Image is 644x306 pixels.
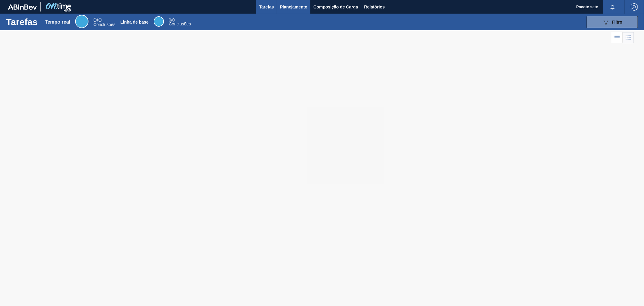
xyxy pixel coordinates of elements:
[98,17,102,23] font: 0
[6,17,38,27] font: Tarefas
[631,3,638,11] img: Sair
[154,16,164,27] div: Linha de base
[75,15,88,28] div: Tempo real
[45,19,70,24] font: Tempo real
[587,16,638,28] button: Filtro
[612,20,623,24] font: Filtro
[97,17,98,23] font: /
[8,4,37,10] img: TNhmsLtSVTkK8tSr43FrP2fwEKptu5GPRR3wAAAABJRU5ErkJggg==
[93,18,115,27] div: Tempo real
[259,5,274,9] font: Tarefas
[93,22,115,27] font: Conclusões
[280,5,307,9] font: Planejamento
[313,5,358,9] font: Composição de Carga
[171,18,172,22] font: /
[120,20,149,24] font: Linha de base
[172,18,175,22] font: 0
[364,5,385,9] font: Relatórios
[576,5,598,9] font: Pacote sete
[169,18,191,26] div: Linha de base
[169,21,191,26] font: Conclusões
[603,3,622,11] button: Notificações
[169,18,171,22] font: 0
[93,17,97,23] font: 0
